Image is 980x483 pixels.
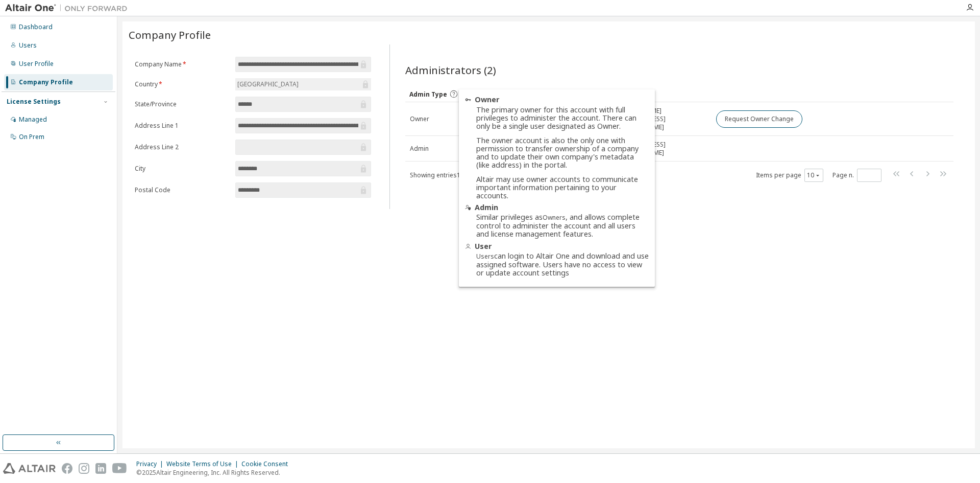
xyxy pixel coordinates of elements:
[832,169,881,182] span: Page n.
[135,186,229,194] label: Postal Code
[79,463,89,474] img: instagram.svg
[19,23,53,31] div: Dashboard
[614,107,707,131] span: [PERSON_NAME][EMAIL_ADDRESS][DOMAIN_NAME]
[756,169,823,182] span: Items per page
[236,79,300,90] div: [GEOGRAPHIC_DATA]
[7,98,61,106] div: License Settings
[135,80,229,88] label: Country
[465,203,649,212] div: Admin
[62,463,72,474] img: facebook.svg
[614,141,707,157] span: [EMAIL_ADDRESS][DOMAIN_NAME]
[19,116,47,124] div: Managed
[235,78,371,90] div: [GEOGRAPHIC_DATA]
[241,460,294,468] div: Cookie Consent
[19,133,44,141] div: On Prem
[136,460,166,468] div: Privacy
[135,165,229,173] label: City
[129,28,211,42] span: Company Profile
[410,171,497,179] span: Showing entries 1 through 2 of 2
[19,78,73,86] div: Company Profile
[95,463,106,474] img: linkedin.svg
[5,3,133,13] img: Altair One
[807,171,821,179] button: 10
[614,86,707,102] div: Email
[409,90,447,99] span: Admin Type
[19,41,37,50] div: Users
[716,110,802,128] button: Request Owner Change
[511,86,605,102] div: Name
[135,60,229,68] label: Company Name
[465,96,649,104] div: Owner
[405,63,496,77] span: Administrators (2)
[476,252,494,261] em: Users
[476,106,649,200] div: The primary owner for this account with full privileges to administer the account. There can only...
[136,468,294,477] p: © 2025 Altair Engineering, Inc. All Rights Reserved.
[135,100,229,108] label: State/Province
[465,242,649,250] div: User
[543,213,566,222] em: Owners
[19,60,54,68] div: User Profile
[410,115,429,123] span: Owner
[476,252,649,277] div: can login to Altair One and download and use assigned software. Users have no access to view or u...
[112,463,127,474] img: youtube.svg
[135,143,229,151] label: Address Line 2
[166,460,241,468] div: Website Terms of Use
[3,463,56,474] img: altair_logo.svg
[476,213,649,238] div: Similar privileges as , and allows complete control to administer the account and all users and l...
[135,122,229,130] label: Address Line 1
[410,145,429,153] span: Admin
